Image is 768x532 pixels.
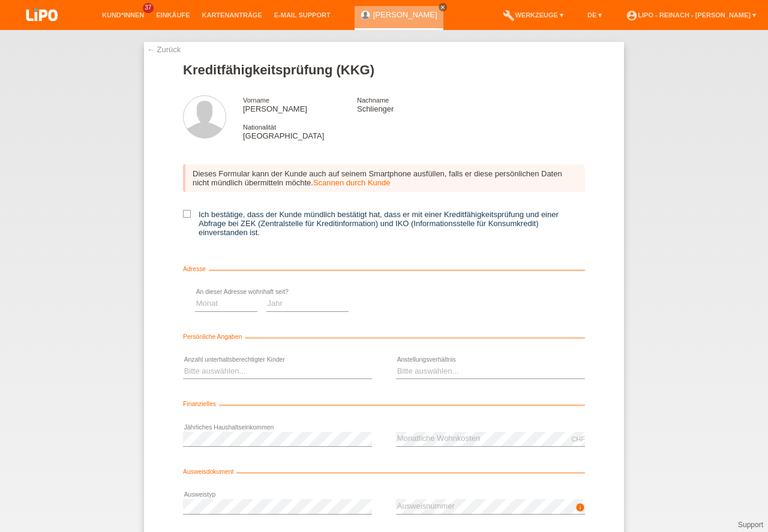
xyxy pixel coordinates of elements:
i: account_circle [626,10,638,22]
span: Ausweisdokument [183,468,236,475]
a: Einkäufe [150,11,196,19]
a: E-Mail Support [268,11,337,19]
span: Adresse [183,266,209,272]
a: Kartenanträge [196,11,268,19]
a: info [575,506,585,513]
a: [PERSON_NAME] [373,10,437,19]
a: ← Zurück [147,45,181,54]
label: Ich bestätige, dass der Kunde mündlich bestätigt hat, dass er mit einer Kreditfähigkeitsprüfung u... [183,210,585,237]
i: build [503,10,515,22]
a: buildWerkzeuge ▾ [497,11,569,19]
a: account_circleLIPO - Reinach - [PERSON_NAME] ▾ [620,11,762,19]
div: [GEOGRAPHIC_DATA] [243,122,357,140]
span: 37 [143,3,154,13]
i: info [575,503,585,512]
span: Persönliche Angaben [183,333,245,340]
div: Schlienger [357,95,471,113]
a: close [439,3,447,11]
a: Support [738,521,763,529]
div: Dieses Formular kann der Kunde auch auf seinem Smartphone ausfüllen, falls er diese persönlichen ... [183,164,585,192]
div: CHF [571,435,585,443]
h1: Kreditfähigkeitsprüfung (KKG) [183,62,585,77]
span: Nationalität [243,124,276,131]
span: Nachname [357,97,389,104]
a: Scannen durch Kunde [313,178,391,187]
a: LIPO pay [12,25,72,34]
span: Vorname [243,97,269,104]
a: DE ▾ [581,11,608,19]
i: close [440,4,446,10]
a: Kund*innen [96,11,150,19]
span: Finanzielles [183,401,219,407]
div: [PERSON_NAME] [243,95,357,113]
